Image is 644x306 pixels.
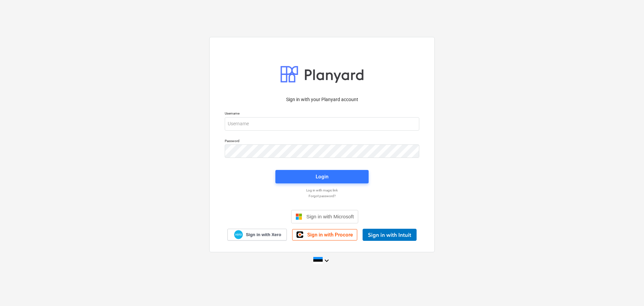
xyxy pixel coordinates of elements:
button: Login [275,170,369,183]
span: Sign in with Xero [246,232,281,238]
div: Login [316,172,328,181]
input: Username [225,117,419,131]
p: Username [225,111,419,117]
span: Sign in with Procore [307,232,353,238]
span: Sign in with Microsoft [306,214,354,219]
a: Sign in with Procore [292,229,357,241]
img: Xero logo [234,230,243,239]
i: keyboard_arrow_down [323,257,331,265]
a: Log in with magic link [221,188,423,192]
img: Microsoft logo [296,213,302,220]
a: Forgot password? [221,194,423,198]
p: Sign in with your Planyard account [225,96,419,103]
p: Password [225,139,419,144]
a: Sign in with Xero [227,229,287,241]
